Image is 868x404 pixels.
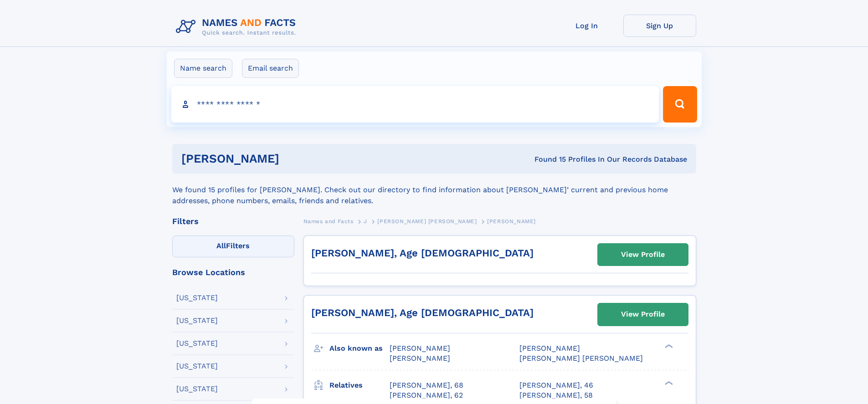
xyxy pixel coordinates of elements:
div: [US_STATE] [176,340,218,347]
h1: [PERSON_NAME] [181,153,407,164]
span: J [364,218,367,225]
div: We found 15 profiles for [PERSON_NAME]. Check out our directory to find information about [PERSON... [172,174,696,206]
div: ❯ [663,343,673,349]
div: Filters [172,217,294,225]
div: View Profile [621,244,665,265]
span: [PERSON_NAME] [519,344,580,353]
h3: Relatives [329,378,390,393]
img: Logo Names and Facts [172,15,303,39]
label: Name search [174,59,232,78]
a: Names and Facts [303,215,354,227]
a: [PERSON_NAME] [PERSON_NAME] [377,215,477,227]
div: Browse Locations [172,268,294,276]
div: [US_STATE] [176,317,218,324]
a: [PERSON_NAME], Age [DEMOGRAPHIC_DATA] [311,247,534,259]
label: Email search [242,59,299,78]
div: [US_STATE] [176,363,218,370]
a: View Profile [598,303,688,325]
a: [PERSON_NAME], 58 [519,390,593,400]
a: [PERSON_NAME], 62 [390,390,463,400]
a: [PERSON_NAME], 46 [519,380,593,390]
button: Search Button [663,86,697,123]
a: [PERSON_NAME], 68 [390,380,463,390]
a: [PERSON_NAME], Age [DEMOGRAPHIC_DATA] [311,307,534,318]
input: search input [171,86,659,123]
span: [PERSON_NAME] [487,218,536,225]
span: [PERSON_NAME] [PERSON_NAME] [377,218,477,225]
a: J [364,215,367,227]
div: Found 15 Profiles In Our Records Database [407,154,687,164]
span: [PERSON_NAME] [PERSON_NAME] [519,354,643,363]
div: [US_STATE] [176,385,218,393]
span: [PERSON_NAME] [390,354,450,363]
span: [PERSON_NAME] [390,344,450,353]
div: [US_STATE] [176,294,218,302]
a: Log In [550,15,623,37]
a: View Profile [598,244,688,266]
span: All [216,241,226,250]
div: ❯ [663,380,673,386]
div: View Profile [621,304,665,325]
label: Filters [172,235,294,257]
a: Sign Up [623,15,696,37]
h3: Also known as [329,341,390,356]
